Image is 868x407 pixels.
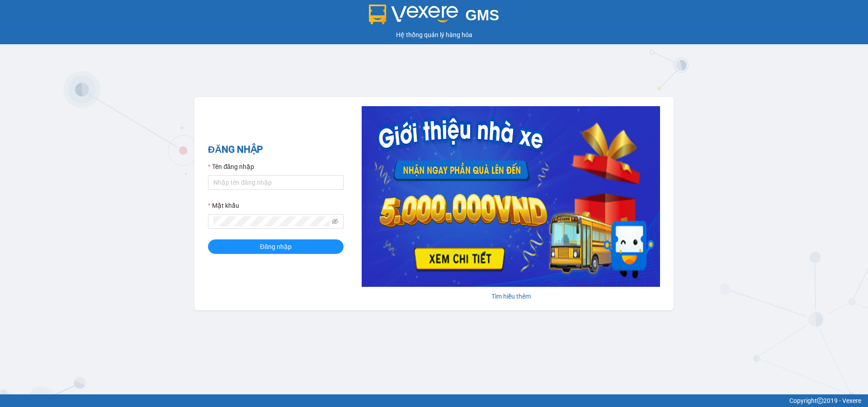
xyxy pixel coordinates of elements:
span: Đăng nhập [260,242,292,252]
span: copyright [817,398,823,404]
img: logo 2 [369,5,458,24]
h2: ĐĂNG NHẬP [208,142,344,157]
input: Tên đăng nhập [208,175,344,190]
div: Hệ thống quản lý hàng hóa [2,30,866,40]
label: Tên đăng nhập [208,162,254,172]
label: Mật khẩu [208,201,239,211]
button: Đăng nhập [208,239,344,254]
a: GMS [369,14,500,21]
span: eye-invisible [332,218,338,225]
span: GMS [465,7,499,23]
div: Copyright 2019 - Vexere [7,396,861,406]
div: Tìm hiểu thêm [362,291,660,301]
img: banner-0 [362,106,660,287]
input: Mật khẩu [213,216,330,226]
